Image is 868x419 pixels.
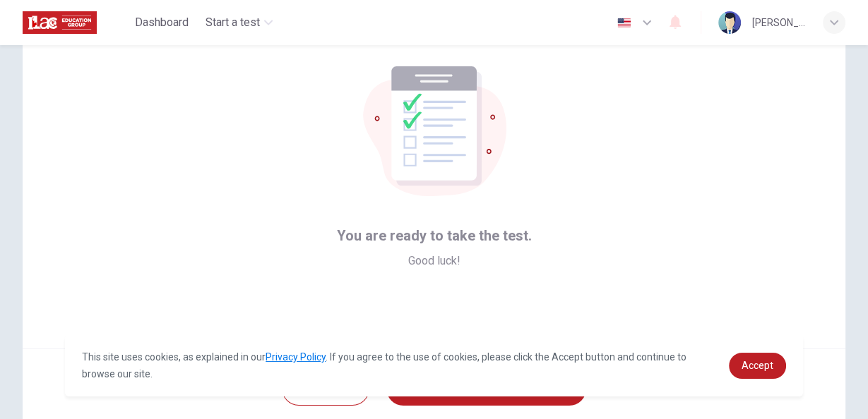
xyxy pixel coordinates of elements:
[65,334,803,396] div: cookieconsent
[742,360,773,371] span: Accept
[135,14,189,31] span: Dashboard
[752,14,806,31] div: [PERSON_NAME]
[200,10,278,35] button: Start a test
[337,224,532,247] span: You are ready to take the test.
[718,11,741,34] img: Profile picture
[615,18,633,28] img: en
[82,351,686,379] span: This site uses cookies, as explained in our . If you agree to the use of cookies, please click th...
[129,10,194,35] button: Dashboard
[266,351,326,363] a: Privacy Policy
[206,14,260,31] span: Start a test
[408,253,460,269] span: Good luck!
[23,8,129,37] a: ILAC logo
[729,353,786,379] a: dismiss cookie message
[23,8,97,37] img: ILAC logo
